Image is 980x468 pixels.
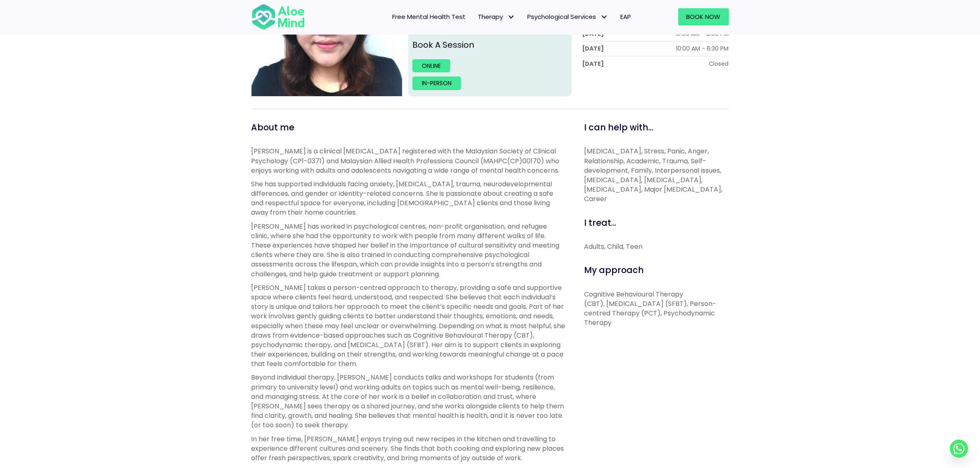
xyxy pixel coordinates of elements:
span: Book Now [687,12,721,21]
img: Aloe mind Logo [251,3,305,30]
span: I treat... [584,217,616,229]
a: Online [412,59,450,72]
div: [DATE] [582,60,604,68]
p: In her free time, [PERSON_NAME] enjoys trying out new recipes in the kitchen and travelling to ex... [251,434,566,463]
p: Cognitive Behavioural Therapy (CBT), [MEDICAL_DATA] (SFBT), Person-centred Therapy (PCT), Psychod... [584,290,729,328]
p: Beyond individual therapy, [PERSON_NAME] conducts talks and workshops for students (from primary ... [251,373,566,430]
p: She has supported individuals facing anxiety, [MEDICAL_DATA], trauma, neurodevelopmental differen... [251,179,566,218]
span: Psychological Services: submenu [598,11,610,23]
span: Therapy: submenu [505,11,517,23]
p: [PERSON_NAME] has worked in psychological centres, non-profit organisation, and refugee clinic, w... [251,222,566,279]
a: Book Now [678,8,729,25]
p: [MEDICAL_DATA], Stress, Panic, Anger, Relationship, Academic, Trauma, Self-development, Family, I... [584,146,729,204]
div: Adults, Child, Teen [584,242,729,251]
span: Psychological Services [528,12,608,21]
p: Book A Session [412,39,568,51]
div: 10:00 AM - 6:30 PM [676,44,729,53]
p: [PERSON_NAME] takes a person-centred approach to therapy, providing a safe and supportive space w... [251,283,566,369]
a: Psychological ServicesPsychological Services: submenu [521,8,615,25]
a: In-person [412,76,461,90]
span: Free Mental Health Test [393,12,466,21]
span: My approach [584,264,644,276]
span: I can help with... [584,121,653,133]
div: [DATE] [582,44,604,53]
div: Closed [709,60,729,68]
a: TherapyTherapy: submenu [472,8,521,25]
a: Free Mental Health Test [386,8,472,25]
span: EAP [621,12,631,21]
a: Whatsapp [950,440,968,458]
span: Therapy [478,12,515,21]
a: EAP [615,8,638,25]
p: [PERSON_NAME] is a clinical [MEDICAL_DATA] registered with the Malaysian Society of Clinical Psyc... [251,146,566,175]
span: About me [251,121,295,133]
nav: Menu [316,8,638,25]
